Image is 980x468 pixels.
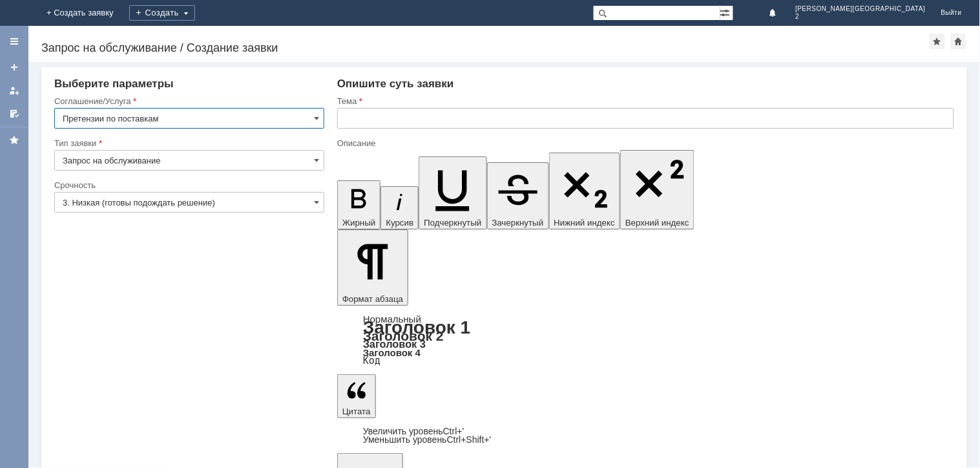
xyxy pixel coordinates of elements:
[363,434,492,445] a: Decrease
[363,328,444,343] a: Заголовок 2
[54,78,174,90] span: Выберите параметры
[4,57,25,78] a: Создать заявку
[337,78,454,90] span: Опишите суть заявки
[363,426,464,436] a: Increase
[337,427,954,444] div: Цитата
[54,139,322,147] div: Тип заявки
[4,80,25,101] a: Мои заявки
[337,139,952,147] div: Описание
[620,150,694,229] button: Верхний индекс
[129,5,195,21] div: Создать
[487,162,549,229] button: Зачеркнутый
[363,317,471,337] a: Заголовок 1
[796,5,926,13] span: [PERSON_NAME][GEOGRAPHIC_DATA]
[363,347,421,358] a: Заголовок 4
[342,218,376,228] span: Жирный
[41,41,930,54] div: Запрос на обслуживание / Создание заявки
[337,374,376,418] button: Цитата
[554,218,616,228] span: Нижний индекс
[549,153,621,229] button: Нижний индекс
[342,294,403,304] span: Формат абзаца
[443,426,464,436] span: Ctrl+'
[337,97,952,105] div: Тема
[492,218,544,228] span: Зачеркнутый
[386,218,413,228] span: Курсив
[342,407,371,416] span: Цитата
[419,156,486,229] button: Подчеркнутый
[447,434,492,445] span: Ctrl+Shift+'
[363,314,421,324] a: Нормальный
[337,229,408,306] button: Формат абзаца
[796,13,926,21] span: 2
[4,103,25,124] a: Мои согласования
[625,218,689,228] span: Верхний индекс
[337,315,954,365] div: Формат абзаца
[951,34,966,49] div: Сделать домашней страницей
[54,97,322,105] div: Соглашение/Услуга
[363,355,381,367] a: Код
[337,180,381,229] button: Жирный
[424,218,481,228] span: Подчеркнутый
[720,6,733,18] span: Расширенный поиск
[363,338,426,350] a: Заголовок 3
[381,186,419,229] button: Курсив
[930,34,945,49] div: Добавить в избранное
[54,181,322,189] div: Срочность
